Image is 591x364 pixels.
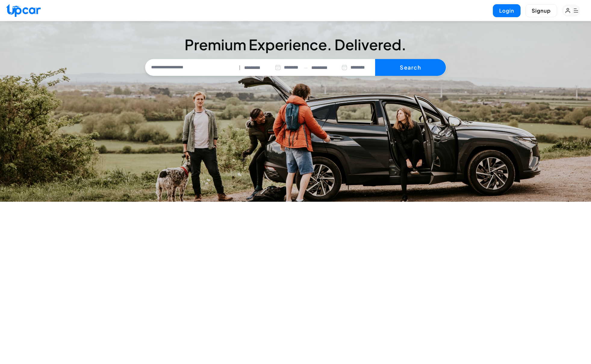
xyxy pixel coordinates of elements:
[6,4,41,17] img: Upcar Logo
[493,4,521,17] button: Login
[375,59,446,76] button: Search
[145,37,446,52] h3: Premium Experience. Delivered.
[525,4,557,17] button: Signup
[239,64,241,71] span: |
[304,64,308,71] span: —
